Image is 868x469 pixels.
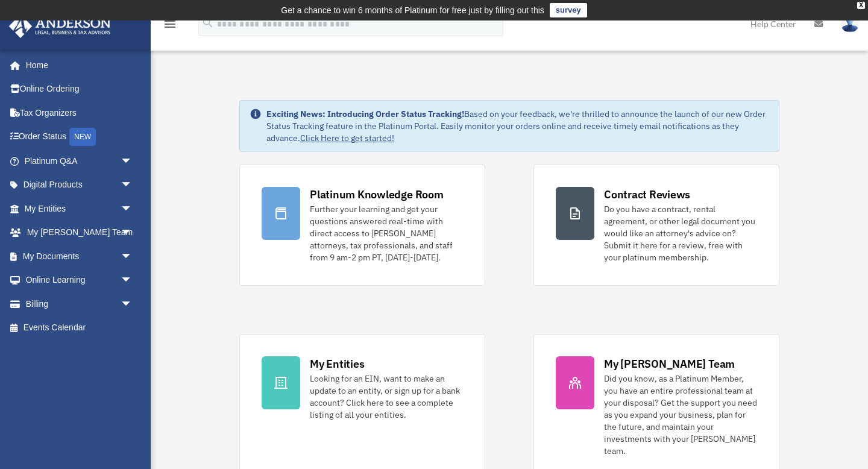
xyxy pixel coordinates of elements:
i: menu [163,17,177,31]
div: Do you have a contract, rental agreement, or other legal document you would like an attorney's ad... [604,203,757,263]
span: arrow_drop_down [121,292,145,316]
div: Looking for an EIN, want to make an update to an entity, or sign up for a bank account? Click her... [310,373,463,421]
a: menu [163,21,177,31]
div: NEW [69,128,96,146]
a: Home [8,53,145,77]
div: Get a chance to win 6 months of Platinum for free just by filling out this [281,3,544,17]
div: My Entities [310,356,364,371]
img: Anderson Advisors Platinum Portal [5,14,115,38]
span: arrow_drop_down [121,244,145,269]
a: Digital Productsarrow_drop_down [8,173,151,197]
div: Did you know, as a Platinum Member, you have an entire professional team at your disposal? Get th... [604,373,757,457]
a: Contract Reviews Do you have a contract, rental agreement, or other legal document you would like... [533,165,779,286]
span: arrow_drop_down [121,197,145,221]
div: My [PERSON_NAME] Team [604,356,735,371]
div: Platinum Knowledge Room [310,187,444,202]
a: My Documentsarrow_drop_down [8,244,151,268]
i: search [201,16,215,30]
a: Online Learningarrow_drop_down [8,268,151,292]
div: Further your learning and get your questions answered real-time with direct access to [PERSON_NAM... [310,203,463,263]
div: Contract Reviews [604,187,690,202]
a: Platinum Knowledge Room Further your learning and get your questions answered real-time with dire... [239,165,485,286]
div: close [857,2,865,9]
span: arrow_drop_down [121,268,145,293]
a: Billingarrow_drop_down [8,292,151,316]
a: Online Ordering [8,77,151,101]
a: survey [550,3,587,17]
a: Platinum Q&Aarrow_drop_down [8,149,151,173]
a: Events Calendar [8,316,151,340]
strong: Exciting News: Introducing Order Status Tracking! [266,109,464,119]
a: Tax Organizers [8,101,151,125]
a: Click Here to get started! [300,133,394,143]
a: My Entitiesarrow_drop_down [8,197,151,221]
div: Based on your feedback, we're thrilled to announce the launch of our new Order Status Tracking fe... [266,108,769,144]
span: arrow_drop_down [121,221,145,245]
a: Order StatusNEW [8,125,151,150]
img: User Pic [841,15,859,33]
span: arrow_drop_down [121,173,145,198]
span: arrow_drop_down [121,149,145,174]
a: My [PERSON_NAME] Teamarrow_drop_down [8,221,151,245]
